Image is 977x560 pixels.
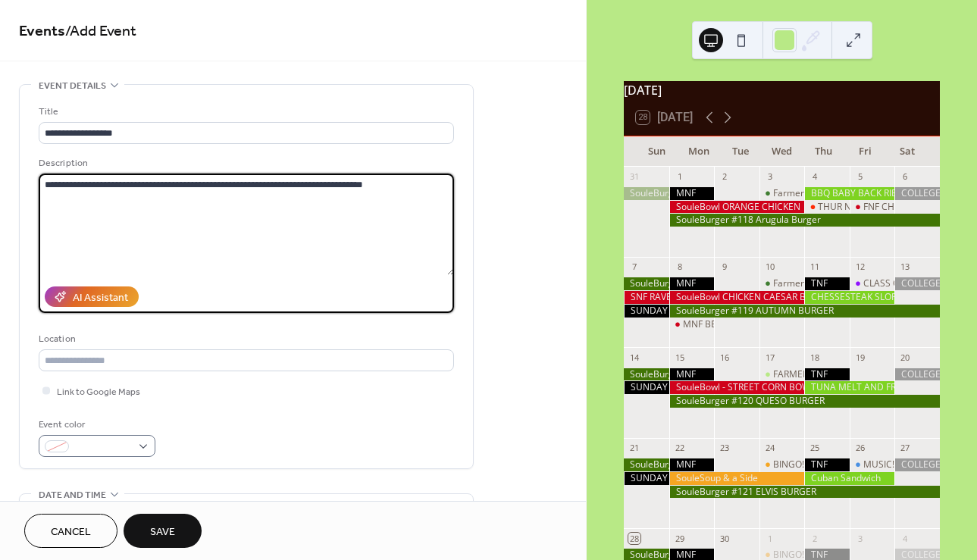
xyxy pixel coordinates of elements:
[899,171,910,183] div: 6
[854,352,866,363] div: 19
[809,352,820,363] div: 18
[719,136,761,167] div: Tue
[624,81,940,99] div: [DATE]
[628,352,640,363] div: 14
[669,318,715,331] div: MNF BEARS AT VIKINGS 620PM
[844,136,886,167] div: Fri
[150,524,175,540] span: Save
[669,472,805,485] div: SouleSoup & a Side
[894,368,940,381] div: COLLEGE FOOTBALL HEADQUARTERS
[669,291,805,304] div: SouleBowl CHICKEN CAESAR BOWL
[624,368,669,381] div: SouleBurger #119 AUTUMN BURGER
[674,443,685,454] div: 22
[624,458,669,471] div: SouleBurger #120 QUESO BURGER
[803,136,844,167] div: Thu
[674,171,685,183] div: 1
[719,171,730,183] div: 2
[57,384,140,400] span: Link to Google Maps
[818,201,903,214] div: THUR NT FOOTBALL
[624,305,669,318] div: SUNDAY FUNDAY FOOTBALL AT THE OFFICE
[669,381,805,394] div: SouleBowl - STREET CORN BOWL
[624,381,669,394] div: SUNDAY FUNDAY FOOTBALL AT THE OFFICE
[854,171,866,183] div: 5
[624,277,669,290] div: SouleBurger #118 Arugula Burger
[628,443,640,454] div: 21
[624,472,669,485] div: SUNDAY FUNDAY FOOTBALL AT THE OFFICE
[764,171,775,183] div: 3
[624,291,669,304] div: SNF RAVENS VS BILLS
[761,136,803,167] div: Wed
[854,261,866,273] div: 12
[45,286,139,307] button: AI Assistant
[39,417,152,433] div: Event color
[804,458,850,471] div: TNF
[764,352,775,363] div: 17
[854,443,866,454] div: 26
[24,514,117,548] button: Cancel
[674,352,685,363] div: 15
[628,261,640,273] div: 7
[759,277,805,290] div: Farmers Market
[764,533,775,544] div: 1
[850,277,895,290] div: CLASS OF 1980 HIGH SCHOOL REUNION
[669,201,805,214] div: SouleBowl ORANGE CHICKEN
[669,305,940,318] div: SouleBurger #119 AUTUMN BURGER
[628,171,640,183] div: 31
[669,486,940,499] div: SouleBurger #121 ELVIS BURGER
[809,171,820,183] div: 4
[39,331,451,347] div: Location
[65,17,136,46] span: / Add Event
[804,368,850,381] div: TNF
[773,368,851,381] div: FARMERS MARKET
[674,261,685,273] div: 8
[39,78,106,94] span: Event details
[804,291,894,304] div: CHESSESTEAK SLOPPY JOES
[669,395,940,408] div: SouleBurger #120 QUESO BURGER
[678,136,719,167] div: Mon
[886,136,928,167] div: Sat
[894,277,940,290] div: COLLEGE FOOTBALL HEADQUARTERS
[759,368,805,381] div: FARMERS MARKET
[73,290,128,306] div: AI Assistant
[773,458,804,471] div: BINGO!
[719,352,730,363] div: 16
[628,533,640,544] div: 28
[804,277,850,290] div: TNF
[804,187,894,200] div: BBQ BABY BACK RIBS
[894,458,940,471] div: COLLEGE FOOTBALL HEADQUARTERS
[759,187,805,200] div: Farmers Market
[850,458,895,471] div: MUSIC! Meyer'd Down
[773,187,841,200] div: Farmers Market
[804,381,894,394] div: TUNA MELT AND FRENCH FRIES
[719,533,730,544] div: 30
[850,201,895,214] div: FNF CHIEFS AT CHARGERS @ 6PM
[669,187,715,200] div: MNF
[759,458,805,471] div: BINGO!
[669,458,715,471] div: MNF
[39,104,451,120] div: Title
[124,514,202,548] button: Save
[764,443,775,454] div: 24
[899,533,910,544] div: 4
[624,187,669,200] div: SouleBurger #117 The Roasted Chile Burger
[809,443,820,454] div: 25
[669,214,940,227] div: SouleBurger #118 Arugula Burger
[809,261,820,273] div: 11
[804,472,894,485] div: Cuban Sandwich
[719,443,730,454] div: 23
[804,201,850,214] div: THUR NT FOOTBALL
[899,261,910,273] div: 13
[674,533,685,544] div: 29
[764,261,775,273] div: 10
[854,533,866,544] div: 3
[19,17,65,46] a: Events
[39,487,106,503] span: Date and time
[899,443,910,454] div: 27
[719,261,730,273] div: 9
[669,368,715,381] div: MNF
[39,155,451,171] div: Description
[773,277,841,290] div: Farmers Market
[51,524,91,540] span: Cancel
[683,318,815,331] div: MNF BEARS AT VIKINGS 620PM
